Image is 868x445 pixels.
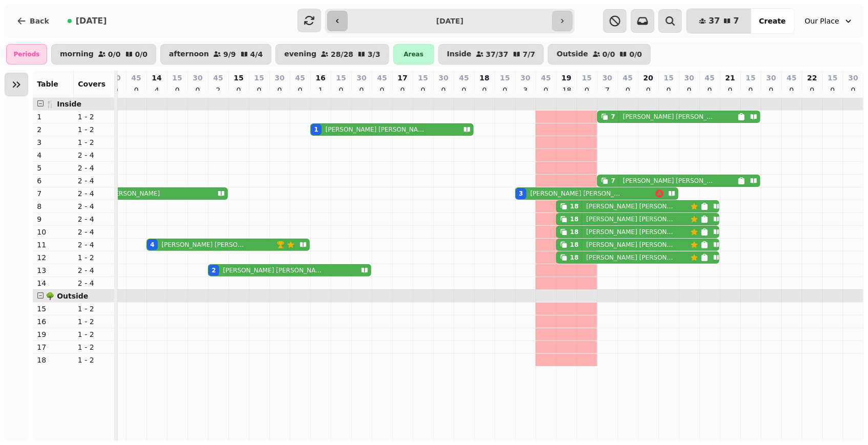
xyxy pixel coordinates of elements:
p: 14 [152,73,162,83]
p: 0 / 0 [629,51,642,58]
p: 7 / 7 [523,51,536,58]
p: 15 [173,73,182,83]
span: 🍴 Inside [46,100,81,108]
p: 19 [37,329,70,340]
p: 0 [460,85,468,95]
p: afternoon [169,50,209,58]
p: [PERSON_NAME] [PERSON_NAME] [326,125,425,134]
button: Create [751,9,794,33]
div: 4 [150,241,154,249]
button: Outside0/00/0 [548,44,650,65]
p: 3 / 3 [368,51,380,58]
p: 15 [746,73,756,83]
p: 7 [37,188,70,199]
p: 2 - 4 [78,176,111,186]
p: 37 / 37 [486,51,509,58]
button: morning0/00/0 [51,44,156,65]
p: [PERSON_NAME] [PERSON_NAME] [586,202,676,210]
p: 0 [685,85,693,95]
p: 3 [521,85,530,95]
p: 45 [541,73,551,83]
p: 1 [316,85,325,95]
p: 17 [37,342,70,352]
p: 18 [562,85,570,95]
p: [PERSON_NAME] [PERSON_NAME] [623,113,717,121]
p: 17 [398,73,408,83]
p: 21 [726,73,735,83]
p: 4 [37,150,70,160]
p: 45 [214,73,223,83]
p: morning [60,50,94,58]
p: 5 [37,163,70,173]
p: 0 [665,85,673,95]
p: 28 / 28 [331,51,353,58]
p: 0 [194,85,202,95]
p: 2 - 4 [78,201,111,211]
p: 30 [357,73,367,83]
p: 30 [439,73,449,83]
p: 2 [214,85,222,95]
p: 0 [132,85,140,95]
p: [PERSON_NAME] [PERSON_NAME] [623,177,717,185]
p: 30 [275,73,285,83]
p: 30 [193,73,203,83]
p: 30 [767,73,776,83]
span: Covers [78,80,105,88]
p: 0 [398,85,407,95]
p: 0 [378,85,386,95]
p: 0 [644,85,652,95]
p: 0 [542,85,550,95]
p: 45 [705,73,715,83]
p: 0 / 0 [603,51,616,58]
span: Our Place [805,16,839,26]
p: 2 - 4 [78,163,111,173]
p: 1 - 2 [78,124,111,135]
p: 13 [37,265,70,276]
button: [DATE] [59,9,115,33]
p: 15 [828,73,838,83]
div: 18 [570,202,579,210]
p: 1 - 2 [78,329,111,340]
p: 2 - 4 [78,278,111,288]
p: 0 [419,85,427,95]
p: 0 [337,85,345,95]
p: [PERSON_NAME] [PERSON_NAME] [531,189,624,198]
p: 18 [37,355,70,365]
p: 4 / 4 [250,51,263,58]
div: Periods [6,44,47,65]
p: [PERSON_NAME] [PERSON_NAME] [223,266,323,274]
p: 45 [787,73,797,83]
p: 0 [296,85,304,95]
span: Back [30,17,49,25]
p: 16 [37,316,70,327]
p: 2 - 4 [78,227,111,237]
p: 1 - 2 [78,304,111,314]
p: 0 [829,85,837,95]
div: 7 [611,113,615,121]
span: 7 [733,17,739,25]
p: 2 - 4 [78,240,111,250]
div: 1 [314,125,318,134]
button: Back [8,9,57,33]
p: 0 [788,85,796,95]
p: 12 [37,252,70,263]
div: 18 [570,215,579,223]
p: Thorsten [PERSON_NAME] [80,189,160,198]
p: Outside [557,50,588,58]
p: 15 [500,73,510,83]
p: 1 - 2 [78,355,111,365]
p: 2 - 4 [78,214,111,224]
button: Inside37/377/7 [438,44,544,65]
p: 0 [357,85,366,95]
span: [DATE] [76,17,107,25]
p: 45 [377,73,387,83]
p: 15 [418,73,428,83]
p: 30 [521,73,531,83]
span: Table [37,80,58,88]
p: 2 - 4 [78,150,111,160]
span: Create [759,17,786,25]
p: 0 / 0 [135,51,148,58]
p: 0 [808,85,816,95]
p: 30 [849,73,858,83]
p: 45 [459,73,469,83]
